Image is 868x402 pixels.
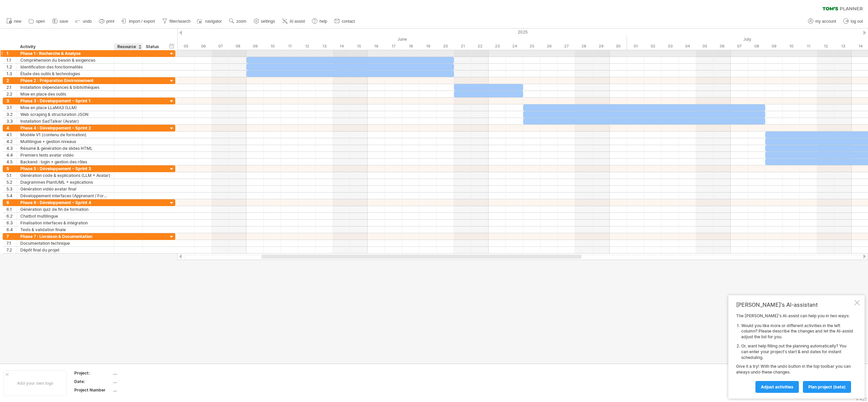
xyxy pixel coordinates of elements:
[489,43,506,50] div: Monday, 23 June 2025
[20,64,111,70] div: Identification des fonctionnalités
[741,343,853,360] li: Or, want help filling out the planning automatically? You can enter your project's start & end da...
[6,220,17,226] div: 6.3
[20,165,111,172] div: Phase 5 : Développement – Sprint 3
[755,381,799,393] a: Adjust activities
[610,43,627,50] div: Monday, 30 June 2025
[51,17,70,26] a: save
[662,43,679,50] div: Thursday, 3 July 2025
[6,132,17,138] div: 4.1
[761,384,793,389] span: Adjust activities
[6,226,17,233] div: 6.4
[834,43,852,50] div: Sunday, 13 July 2025
[108,36,627,43] div: June 2025
[20,213,111,219] div: Chatbot multilingue
[6,125,17,131] div: 4
[6,77,17,84] div: 2
[6,165,17,172] div: 5
[83,19,92,24] span: undo
[36,19,45,24] span: open
[419,43,437,50] div: Thursday, 19 June 2025
[236,19,246,24] span: zoom
[227,17,248,26] a: zoom
[368,43,385,50] div: Monday, 16 June 2025
[20,84,111,91] div: Installation dépendances & bibliothèques
[20,91,111,97] div: Mise en place des outils
[20,186,111,192] div: Génération vidéo avatar final
[20,132,111,138] div: Modèle V1 (contenu de formation)
[592,43,610,50] div: Sunday, 29 June 2025
[6,64,17,70] div: 1.2
[6,172,17,179] div: 5.1
[319,19,327,24] span: help
[20,159,111,165] div: Backend : login + gestion des rôles
[20,145,111,152] div: Résumé & génération de slides HTML
[205,19,222,24] span: navigator
[20,206,111,213] div: Génération quiz de fin de formation
[806,17,838,26] a: my account
[6,206,17,213] div: 6.1
[177,43,195,50] div: Thursday, 5 June 2025
[20,104,111,111] div: Mise en place LLaMA3 (LLM)
[342,19,355,24] span: contact
[14,19,21,24] span: new
[113,370,170,376] div: ....
[540,43,558,50] div: Thursday, 26 June 2025
[120,17,157,26] a: import / export
[170,19,191,24] span: filter/search
[851,19,863,24] span: log out
[6,111,17,118] div: 3.2
[113,379,170,384] div: ....
[196,17,224,26] a: navigator
[20,247,111,253] div: Dépôt final du projet
[437,43,454,50] div: Friday, 20 June 2025
[20,226,111,233] div: Tests & validation finale
[6,50,17,57] div: 1
[113,387,170,393] div: ....
[74,370,112,376] div: Project:
[20,98,111,104] div: Phase 3 : Développement – Sprint 1
[506,43,523,50] div: Tuesday, 24 June 2025
[800,43,817,50] div: Friday, 11 July 2025
[696,43,713,50] div: Saturday, 5 July 2025
[6,247,17,253] div: 7.2
[6,145,17,152] div: 4.3
[736,313,853,393] div: The [PERSON_NAME]'s AI-assist can help you in two ways: Give it a try! With the undo button in th...
[627,43,644,50] div: Tuesday, 1 July 2025
[129,19,155,24] span: import / export
[20,233,111,240] div: Phase 7 : Livraison & Documentation
[679,43,696,50] div: Friday, 4 July 2025
[815,19,836,24] span: my account
[6,84,17,91] div: 2.1
[3,370,67,396] div: Add your own logo
[20,179,111,185] div: Diagrammes PlantUML + explications
[229,43,246,50] div: Sunday, 8 June 2025
[60,19,68,24] span: save
[261,19,275,24] span: settings
[20,111,111,118] div: Web scraping & structuration JSON
[20,199,111,206] div: Phase 6 : Développement – Sprint 4
[731,43,748,50] div: Monday, 7 July 2025
[765,43,783,50] div: Wednesday, 9 July 2025
[6,199,17,206] div: 6
[27,17,47,26] a: open
[644,43,662,50] div: Wednesday, 2 July 2025
[195,43,212,50] div: Friday, 6 June 2025
[146,43,161,50] div: Status
[74,17,94,26] a: undo
[6,179,17,185] div: 5.2
[6,104,17,111] div: 3.1
[316,43,333,50] div: Friday, 13 June 2025
[402,43,419,50] div: Wednesday, 18 June 2025
[783,43,800,50] div: Thursday, 10 July 2025
[6,138,17,145] div: 4.2
[20,118,111,124] div: Installation SadTalker (Avatar)
[20,138,111,145] div: Multilingue + gestion niveaux
[246,43,264,50] div: Monday, 9 June 2025
[471,43,489,50] div: Sunday, 22 June 2025
[74,379,112,384] div: Date:
[6,213,17,219] div: 6.2
[290,19,305,24] span: AI assist
[575,43,592,50] div: Saturday, 28 June 2025
[212,43,229,50] div: Saturday, 7 June 2025
[6,186,17,192] div: 5.3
